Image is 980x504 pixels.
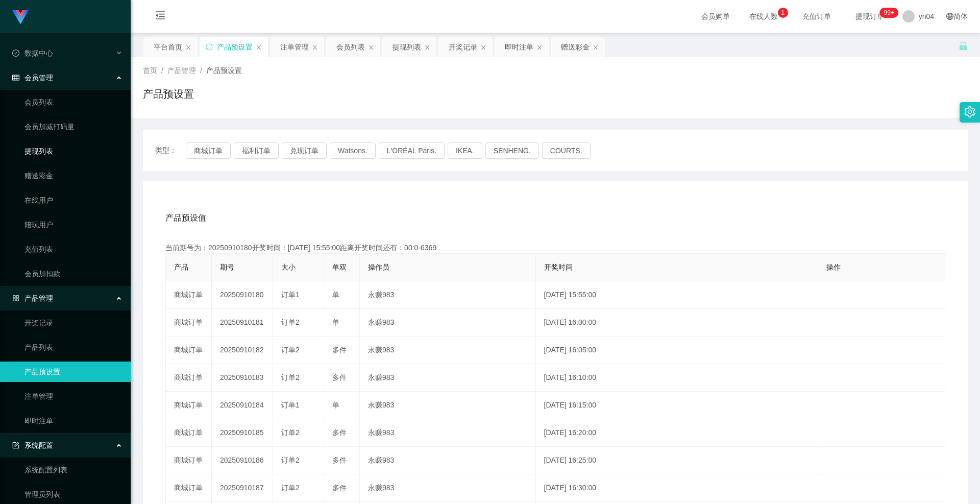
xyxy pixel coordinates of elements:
[360,392,536,419] td: 永赚983
[536,419,818,447] td: [DATE] 16:20:00
[593,44,599,51] i: 图标: close
[212,474,273,502] td: 20250910187
[166,281,212,309] td: 商城订单
[332,318,339,326] span: 单
[24,92,122,112] a: 会员列表
[449,37,477,57] div: 开奖记录
[24,386,122,406] a: 注单管理
[360,309,536,337] td: 永赚983
[166,392,212,419] td: 商城订单
[206,43,213,51] i: 图标: sync
[964,106,975,117] i: 图标: setting
[167,66,196,75] span: 产品管理
[536,364,818,392] td: [DATE] 16:10:00
[24,337,122,357] a: 产品列表
[480,44,486,51] i: 图标: close
[12,74,19,81] i: 图标: table
[360,337,536,364] td: 永赚983
[281,456,300,464] span: 订单2
[12,295,19,302] i: 图标: appstore-o
[281,401,300,409] span: 订单1
[332,456,347,464] span: 多件
[281,263,296,271] span: 大小
[12,74,53,82] span: 会员管理
[234,142,279,159] button: 福利订单
[281,291,300,299] span: 订单1
[281,428,300,437] span: 订单2
[332,263,347,271] span: 单双
[24,263,122,284] a: 会员加扣款
[155,142,186,159] span: 类型：
[332,346,347,354] span: 多件
[165,243,945,253] div: 当前期号为：20250910180开奖时间：[DATE] 15:55:00距离开奖时间还有：00:0-6369
[368,44,374,51] i: 图标: close
[24,190,122,210] a: 在线用户
[281,346,300,354] span: 订单2
[360,419,536,447] td: 永赚983
[879,8,898,18] sup: 281
[368,263,389,271] span: 操作员
[24,214,122,235] a: 陪玩用户
[332,484,347,492] span: 多件
[24,460,122,480] a: 系统配置列表
[166,364,212,392] td: 商城订单
[212,419,273,447] td: 20250910185
[485,142,539,159] button: SENHENG.
[220,263,234,271] span: 期号
[217,37,253,57] div: 产品预设置
[154,37,182,57] div: 平台首页
[24,362,122,382] a: 产品预设置
[360,281,536,309] td: 永赚983
[256,44,262,51] i: 图标: close
[143,66,157,75] span: 首页
[536,337,818,364] td: [DATE] 16:05:00
[379,142,445,159] button: L'ORÉAL Paris.
[781,8,785,18] p: 1
[536,309,818,337] td: [DATE] 16:00:00
[143,1,178,33] i: 图标: menu-fold
[536,474,818,502] td: [DATE] 16:30:00
[536,281,818,309] td: [DATE] 15:55:00
[212,309,273,337] td: 20250910181
[332,373,347,381] span: 多件
[212,281,273,309] td: 20250910180
[561,37,590,57] div: 赠送彩金
[280,37,309,57] div: 注单管理
[24,116,122,137] a: 会员加减打码量
[143,86,194,102] h1: 产品预设置
[797,13,836,20] span: 充值订单
[282,142,327,159] button: 兑现订单
[536,392,818,419] td: [DATE] 16:15:00
[212,337,273,364] td: 20250910182
[12,442,19,449] i: 图标: form
[330,142,376,159] button: Watsons.
[12,50,19,57] i: 图标: check-circle-o
[542,142,591,159] button: COURTS.
[536,447,818,474] td: [DATE] 16:25:00
[544,263,573,271] span: 开奖时间
[200,66,202,75] span: /
[424,44,430,51] i: 图标: close
[166,337,212,364] td: 商城订单
[281,318,300,326] span: 订单2
[744,13,783,20] span: 在线人数
[185,44,191,51] i: 图标: close
[212,392,273,419] td: 20250910184
[174,263,188,271] span: 产品
[12,294,53,302] span: 产品管理
[24,165,122,186] a: 赠送彩金
[393,37,421,57] div: 提现列表
[448,142,482,159] button: IKEA.
[850,13,889,20] span: 提现订单
[505,37,533,57] div: 即时注单
[24,239,122,259] a: 充值列表
[281,373,300,381] span: 订单2
[206,66,242,75] span: 产品预设置
[166,309,212,337] td: 商城订单
[24,313,122,333] a: 开奖记录
[959,41,968,51] i: 图标: unlock
[24,411,122,431] a: 即时注单
[166,474,212,502] td: 商城订单
[332,401,339,409] span: 单
[212,364,273,392] td: 20250910183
